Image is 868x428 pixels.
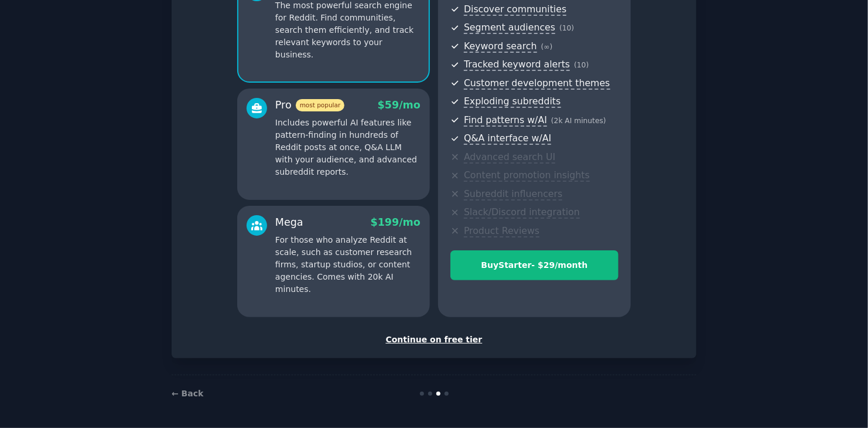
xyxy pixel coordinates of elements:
[464,133,551,145] span: Q&A interface w/AI
[450,250,618,280] button: BuyStarter- $29/month
[378,99,421,111] span: $ 59 /mo
[541,43,553,51] span: ( ∞ )
[275,117,421,178] p: Includes powerful AI features like pattern-finding in hundreds of Reddit posts at once, Q&A LLM w...
[464,77,610,90] span: Customer development themes
[296,99,345,111] span: most popular
[464,225,539,237] span: Product Reviews
[464,4,566,16] span: Discover communities
[451,259,618,271] div: Buy Starter - $ 29 /month
[464,169,590,182] span: Content promotion insights
[464,188,562,201] span: Subreddit influencers
[464,40,537,53] span: Keyword search
[464,114,547,127] span: Find patterns w/AI
[371,216,421,228] span: $ 199 /mo
[275,98,344,113] div: Pro
[464,96,561,108] span: Exploding subreddits
[275,215,303,230] div: Mega
[574,61,589,69] span: ( 10 )
[172,389,203,398] a: ← Back
[464,22,555,34] span: Segment audiences
[464,206,580,219] span: Slack/Discord integration
[464,151,555,164] span: Advanced search UI
[275,234,421,295] p: For those who analyze Reddit at scale, such as customer research firms, startup studios, or conte...
[551,117,606,125] span: ( 2k AI minutes )
[464,59,570,71] span: Tracked keyword alerts
[559,24,574,32] span: ( 10 )
[184,334,684,346] div: Continue on free tier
